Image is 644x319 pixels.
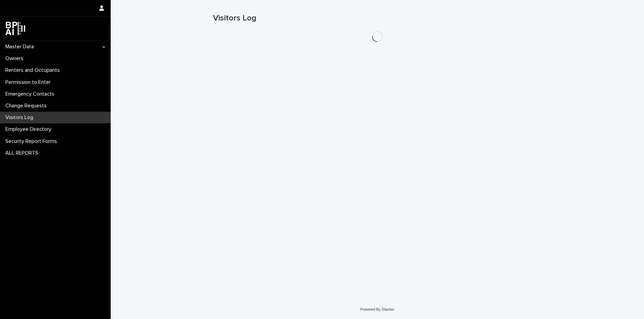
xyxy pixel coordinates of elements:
p: Employee Directory [3,126,57,132]
p: Emergency Contacts [3,91,60,97]
p: ALL REPORTS [3,150,44,156]
a: Powered By Stacker [360,307,394,311]
p: Renters and Occupants [3,67,65,73]
h1: Visitors Log [213,13,542,23]
p: Security Report Forms [3,138,62,145]
img: dwgmcNfxSF6WIOOXiGgu [5,22,25,35]
p: Master Data [3,44,39,50]
p: Visitors Log [3,114,39,121]
p: Owners [3,55,29,62]
p: Change Requests [3,103,52,109]
p: Permission to Enter [3,79,56,86]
